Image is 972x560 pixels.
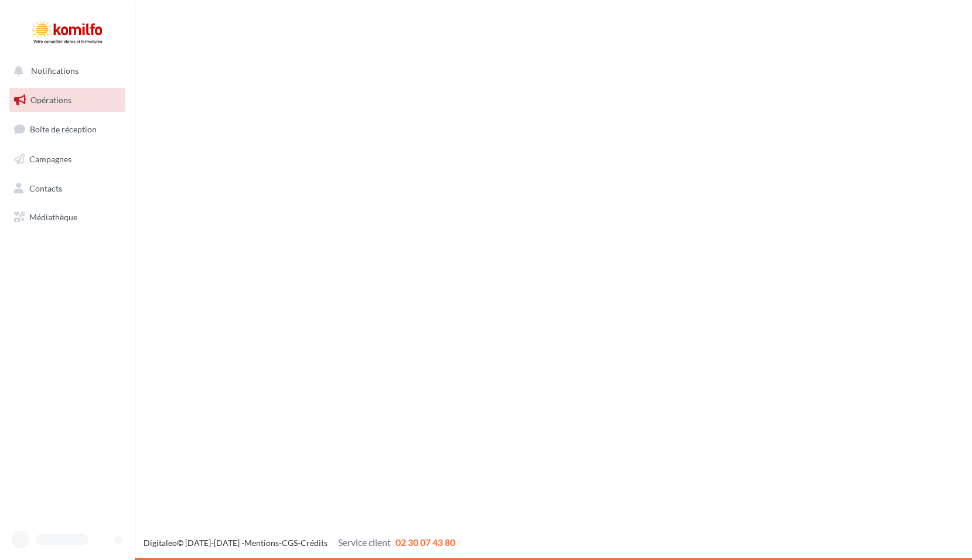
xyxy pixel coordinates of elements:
[29,183,62,193] span: Contacts
[7,205,128,230] a: Médiathèque
[301,538,328,548] a: Crédits
[29,212,77,222] span: Médiathèque
[144,538,177,548] a: Digitaleo
[338,537,391,548] span: Service client
[7,117,128,142] a: Boîte de réception
[29,154,71,164] span: Campagnes
[395,537,455,548] span: 02 30 07 43 80
[7,88,128,112] a: Opérations
[282,538,298,548] a: CGS
[31,66,79,76] span: Notifications
[7,147,128,172] a: Campagnes
[7,59,123,83] button: Notifications
[30,124,97,134] span: Boîte de réception
[7,176,128,201] a: Contacts
[144,538,455,548] span: © [DATE]-[DATE] - - -
[244,538,279,548] a: Mentions
[30,95,71,105] span: Opérations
